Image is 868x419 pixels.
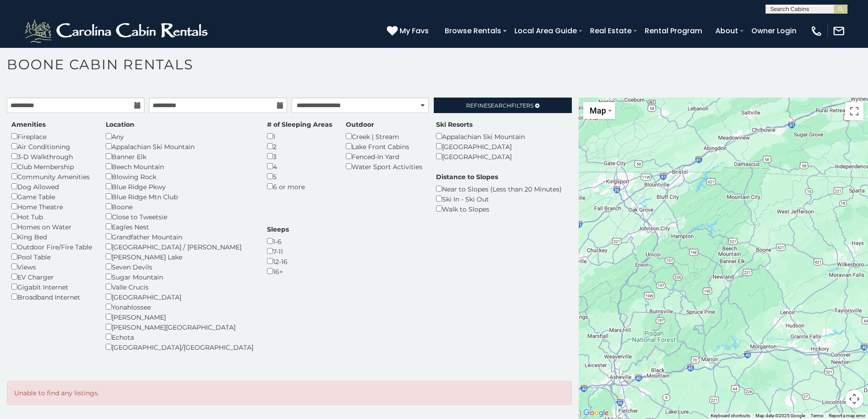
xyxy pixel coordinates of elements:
[510,23,581,39] a: Local Area Guide
[14,388,565,398] p: Unable to find any listings.
[436,131,525,141] div: Appalachian Ski Mountain
[845,102,863,120] button: Toggle fullscreen view
[11,242,92,252] div: Outdoor Fire/Fire Table
[11,151,92,161] div: 3-D Walkthrough
[267,141,332,151] div: 2
[11,262,92,272] div: Views
[586,23,636,39] a: Real Estate
[387,25,431,37] a: My Favs
[488,102,511,109] span: Search
[440,23,506,39] a: Browse Rentals
[267,151,332,161] div: 3
[11,212,92,222] div: Hot Tub
[23,17,212,45] img: White-1-2.png
[11,272,92,282] div: EV Charger
[267,246,289,256] div: 7-11
[106,232,253,242] div: Grandfather Mountain
[11,252,92,262] div: Pool Table
[106,332,253,342] div: Echota
[267,161,332,171] div: 4
[829,413,865,418] a: Report a map error
[11,222,92,232] div: Homes on Water
[106,202,253,212] div: Boone
[267,131,332,141] div: 1
[11,171,92,181] div: Community Amenities
[640,23,707,39] a: Rental Program
[436,184,562,194] div: Near to Slopes (Less than 20 Minutes)
[106,191,253,202] div: Blue Ridge Mtn Club
[583,102,615,119] button: Change map style
[106,342,253,352] div: [GEOGRAPHIC_DATA]/[GEOGRAPHIC_DATA]
[11,191,92,202] div: Game Table
[106,292,253,302] div: [GEOGRAPHIC_DATA]
[581,407,611,419] img: Google
[711,413,750,419] button: Keyboard shortcuts
[590,106,606,115] span: Map
[11,161,92,171] div: Club Membership
[11,282,92,292] div: Gigabit Internet
[755,413,805,418] span: Map data ©2025 Google
[106,151,253,161] div: Banner Elk
[400,25,429,36] span: My Favs
[106,212,253,222] div: Close to Tweetsie
[346,141,422,151] div: Lake Front Cabins
[11,292,92,302] div: Broadband Internet
[436,120,473,129] label: Ski Resorts
[267,266,289,276] div: 16+
[466,102,534,109] span: Refine Filters
[436,141,525,151] div: [GEOGRAPHIC_DATA]
[811,413,823,418] a: Terms (opens in new tab)
[106,282,253,292] div: Valle Crucis
[106,252,253,262] div: [PERSON_NAME] Lake
[810,25,823,37] img: phone-regular-white.png
[11,120,46,129] label: Amenities
[11,131,92,141] div: Fireplace
[11,232,92,242] div: King Bed
[436,172,498,181] label: Distance to Slopes
[106,171,253,181] div: Blowing Rock
[11,141,92,151] div: Air Conditioning
[267,181,332,191] div: 6 or more
[267,171,332,181] div: 5
[346,151,422,161] div: Fenced-In Yard
[747,23,801,39] a: Owner Login
[267,120,332,129] label: # of Sleeping Areas
[267,256,289,266] div: 12-16
[267,225,289,234] label: Sleeps
[436,151,525,161] div: [GEOGRAPHIC_DATA]
[711,23,743,39] a: About
[106,242,253,252] div: [GEOGRAPHIC_DATA] / [PERSON_NAME]
[346,120,374,129] label: Outdoor
[106,262,253,272] div: Seven Devils
[436,194,562,204] div: Ski In - Ski Out
[11,202,92,212] div: Home Theatre
[106,120,134,129] label: Location
[106,161,253,171] div: Beech Mountain
[346,131,422,141] div: Creek | Stream
[845,390,863,408] button: Map camera controls
[267,236,289,246] div: 1-6
[436,204,562,214] div: Walk to Slopes
[106,181,253,191] div: Blue Ridge Pkwy
[11,181,92,191] div: Dog Allowed
[106,312,253,322] div: [PERSON_NAME]
[106,302,253,312] div: Yonahlossee
[106,141,253,151] div: Appalachian Ski Mountain
[106,222,253,232] div: Eagles Nest
[106,322,253,332] div: [PERSON_NAME][GEOGRAPHIC_DATA]
[106,131,253,141] div: Any
[106,272,253,282] div: Sugar Mountain
[832,25,845,37] img: mail-regular-white.png
[434,98,571,113] a: RefineSearchFilters
[346,161,422,171] div: Water Sport Activities
[581,407,611,419] a: Open this area in Google Maps (opens a new window)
